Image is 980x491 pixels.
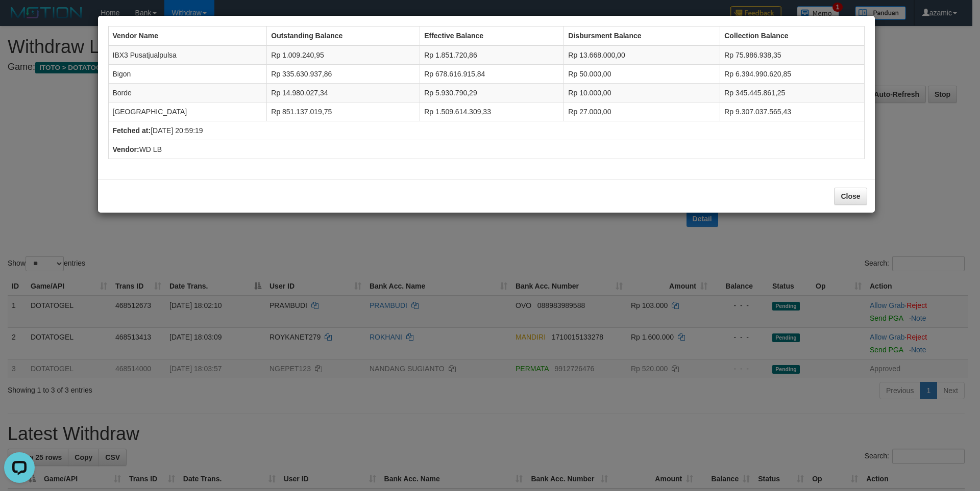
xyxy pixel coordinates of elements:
[564,102,720,121] td: Rp 27.000,00
[420,102,564,121] td: Rp 1.509.614.309,33
[564,45,720,65] td: Rp 13.668.000,00
[564,65,720,84] td: Rp 50.000,00
[267,84,420,102] td: Rp 14.980.027,34
[113,145,139,153] b: Vendor:
[720,102,864,121] td: Rp 9.307.037.565,43
[420,65,564,84] td: Rp 678.616.915,84
[420,45,564,65] td: Rp 1.851.720,86
[108,27,267,46] th: Vendor Name
[108,102,267,121] td: [GEOGRAPHIC_DATA]
[267,65,420,84] td: Rp 335.630.937,86
[564,84,720,102] td: Rp 10.000,00
[420,84,564,102] td: Rp 5.930.790,29
[4,4,35,35] button: Open LiveChat chat widget
[108,140,864,159] td: WD LB
[564,27,720,46] th: Disbursment Balance
[420,27,564,46] th: Effective Balance
[720,27,864,46] th: Collection Balance
[108,84,267,102] td: Borde
[108,65,267,84] td: Bigon
[267,45,420,65] td: Rp 1.009.240,95
[720,65,864,84] td: Rp 6.394.990.620,85
[720,45,864,65] td: Rp 75.986.938,35
[113,126,151,135] b: Fetched at:
[108,45,267,65] td: IBX3 Pusatjualpulsa
[267,102,420,121] td: Rp 851.137.019,75
[834,188,867,205] button: Close
[720,84,864,102] td: Rp 345.445.861,25
[108,121,864,140] td: [DATE] 20:59:19
[267,27,420,46] th: Outstanding Balance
